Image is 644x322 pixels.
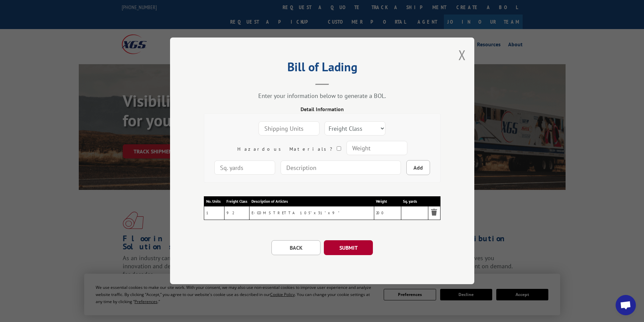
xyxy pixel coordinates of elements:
button: BACK [271,241,320,255]
td: E-COM STRETTA 105" x 31" x 9" [249,206,374,220]
div: Detail Information [204,105,440,113]
input: Description [281,160,401,175]
button: Close modal [458,46,466,64]
input: Weight [346,141,407,155]
label: Hazardous Materials? [237,146,341,152]
button: Add [406,160,430,175]
td: 1 [204,206,224,220]
input: Shipping Units [259,121,319,135]
th: Description of Articles [249,197,374,206]
button: SUBMIT [324,241,373,255]
td: 200 [374,206,401,220]
td: 92 [224,206,249,220]
h2: Bill of Lading [204,62,440,75]
div: Open chat [616,295,636,315]
th: Sq. yards [401,197,428,206]
input: Hazardous Materials? [336,146,341,151]
img: Remove item [430,208,438,217]
th: No. Units [204,197,224,206]
th: Weight [374,197,401,206]
div: Enter your information below to generate a BOL. [204,92,440,100]
input: Sq. yards [214,160,275,175]
th: Freight Class [224,197,249,206]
